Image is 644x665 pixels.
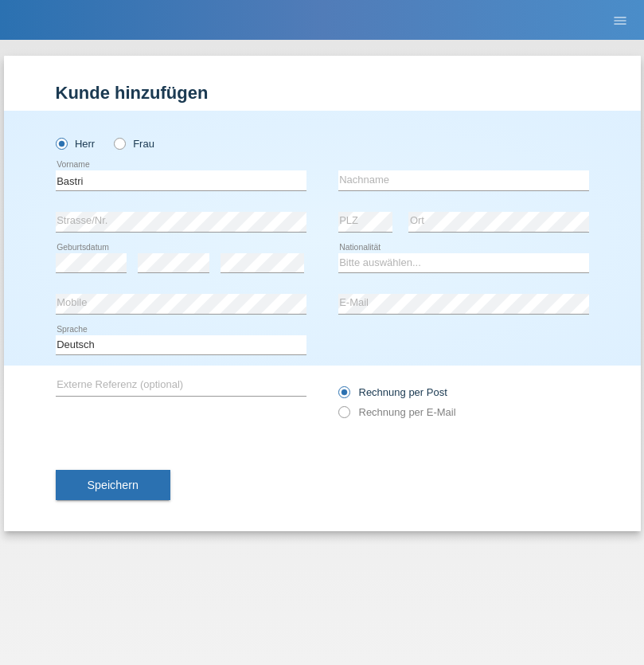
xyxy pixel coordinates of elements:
[88,479,139,491] span: Speichern
[338,386,349,406] input: Rechnung per Post
[114,138,124,148] input: Frau
[56,138,66,148] input: Herr
[56,138,96,150] label: Herr
[56,470,170,500] button: Speichern
[612,13,628,29] i: menu
[338,386,447,398] label: Rechnung per Post
[604,15,636,25] a: menu
[338,406,456,418] label: Rechnung per E-Mail
[114,138,154,150] label: Frau
[56,83,589,103] h1: Kunde hinzufügen
[338,406,349,426] input: Rechnung per E-Mail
